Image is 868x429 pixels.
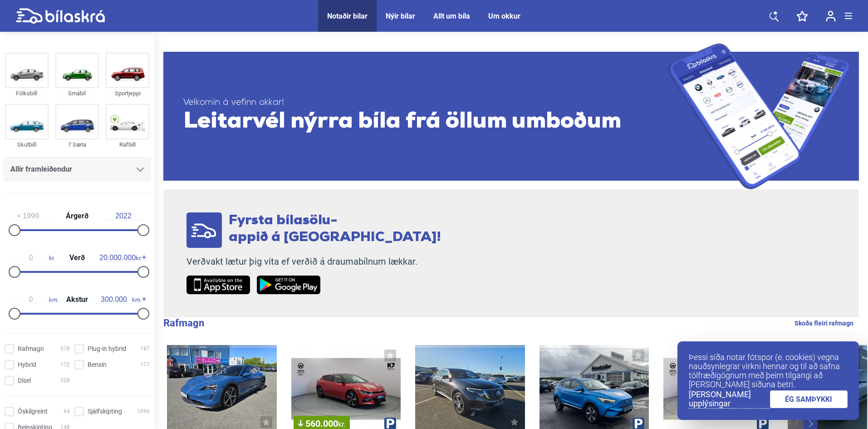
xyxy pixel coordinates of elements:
[106,139,149,150] div: Rafbíll
[163,43,859,189] a: Velkomin á vefinn okkar!Leitarvél nýrra bíla frá öllum umboðum
[13,254,55,262] span: kr.
[60,376,70,385] span: 328
[55,139,99,150] div: 7 Sæta
[18,360,36,370] span: Hybrid
[163,317,204,329] b: Rafmagn
[338,420,345,429] span: kr.
[229,214,441,245] span: Fyrsta bílasölu- appið á [GEOGRAPHIC_DATA]!
[18,344,44,354] span: Rafmagn
[55,88,99,99] div: Smábíl
[689,353,848,389] p: Þessi síða notar fótspor (e. cookies) vegna nauðsynlegrar virkni hennar og til að safna tölfræðig...
[5,139,49,150] div: Skutbíll
[64,296,90,303] span: Akstur
[88,407,122,416] span: Sjálfskipting
[106,88,149,99] div: Sportjeppi
[60,360,70,370] span: 172
[770,390,848,408] a: ÉG SAMÞYKKI
[488,12,520,20] a: Um okkur
[67,254,87,261] span: Verð
[386,12,415,20] a: Nýir bílar
[794,317,853,329] a: Skoða fleiri rafmagn
[689,390,770,409] a: [PERSON_NAME] upplýsingar
[64,212,91,220] span: Árgerð
[137,407,150,416] span: 1096
[99,254,142,262] span: kr.
[5,88,49,99] div: Fólksbíll
[96,296,142,304] span: km.
[298,419,345,428] span: 560.000
[140,360,150,370] span: 177
[186,256,441,267] p: Verðvakt lætur þig vita ef verðið á draumabílnum lækkar.
[64,407,70,416] span: 64
[183,97,668,108] span: Velkomin á vefinn okkar!
[140,344,150,354] span: 187
[13,296,59,304] span: km.
[183,108,668,136] span: Leitarvél nýrra bíla frá öllum umboðum
[18,376,31,385] span: Dísel
[10,163,72,176] span: Allir framleiðendur
[60,344,70,354] span: 378
[18,407,48,416] span: Óskilgreint
[433,12,470,20] a: Allt um bíla
[88,344,126,354] span: Plug-in hybrid
[327,12,368,20] a: Notaðir bílar
[88,360,107,370] span: Bensín
[826,10,836,22] img: user-login.svg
